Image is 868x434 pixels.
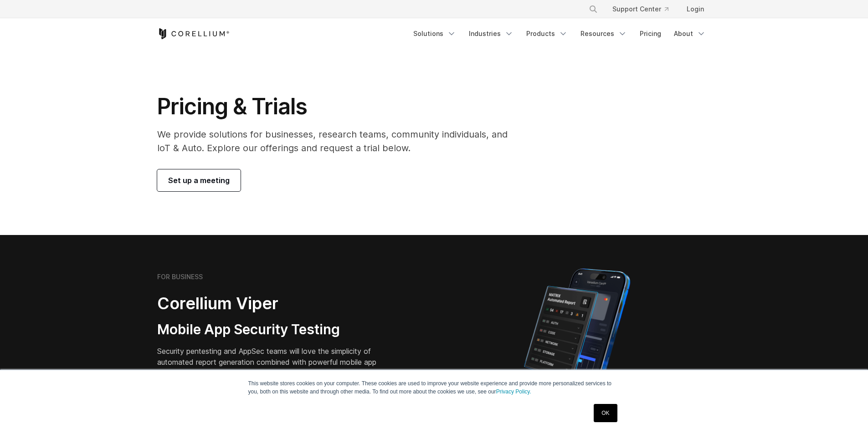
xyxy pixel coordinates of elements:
a: Privacy Policy. [496,388,531,395]
a: Pricing [634,26,667,42]
h1: Pricing & Trials [157,93,520,120]
a: About [668,26,711,42]
p: This website stores cookies on your computer. These cookies are used to improve your website expe... [248,379,620,396]
img: Corellium MATRIX automated report on iPhone showing app vulnerability test results across securit... [508,264,646,424]
div: Navigation Menu [408,26,711,42]
span: Set up a meeting [168,175,230,186]
a: Login [679,1,711,17]
p: Security pentesting and AppSec teams will love the simplicity of automated report generation comb... [157,346,390,378]
h3: Mobile App Security Testing [157,321,390,338]
h2: Corellium Viper [157,293,390,314]
a: Support Center [605,1,676,17]
button: Search [585,1,601,17]
a: Set up a meeting [157,169,241,191]
a: Products [521,26,573,42]
a: OK [594,404,617,422]
a: Solutions [408,26,462,42]
div: Navigation Menu [578,1,711,17]
p: We provide solutions for businesses, research teams, community individuals, and IoT & Auto. Explo... [157,128,520,155]
a: Industries [463,26,519,42]
a: Resources [575,26,632,42]
h6: FOR BUSINESS [157,273,203,281]
a: Corellium Home [157,28,230,39]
